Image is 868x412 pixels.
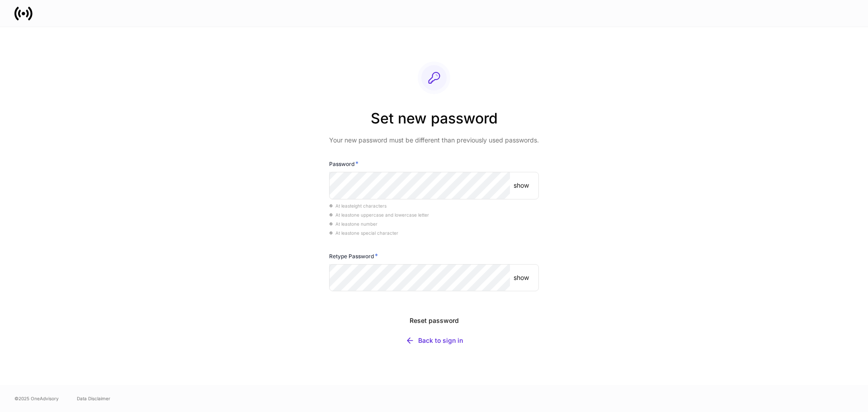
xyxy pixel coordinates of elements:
[329,203,387,208] span: At least eight characters
[329,221,377,227] span: At least one number
[410,316,459,325] div: Reset password
[514,181,529,190] p: show
[14,395,59,402] span: © 2025 OneAdvisory
[418,336,463,345] div: Back to sign in
[329,251,378,260] h6: Retype Password
[77,395,110,402] a: Data Disclaimer
[329,230,398,236] span: At least one special character
[329,136,539,145] p: Your new password must be different than previously used passwords.
[329,212,429,218] span: At least one uppercase and lowercase letter
[329,109,539,136] h2: Set new password
[329,159,359,168] h6: Password
[329,311,539,331] button: Reset password
[329,331,539,350] button: Back to sign in
[514,273,529,282] p: show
